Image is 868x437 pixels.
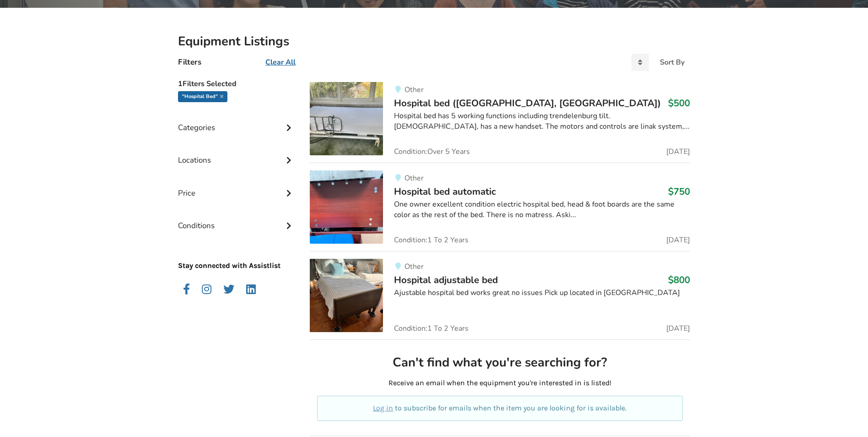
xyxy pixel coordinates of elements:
div: Categories [178,104,295,137]
span: Hospital bed automatic [394,185,496,198]
span: Condition: Over 5 Years [394,148,470,155]
div: One owner excellent condition electric hospital bed, head & foot boards are the same color as the... [394,199,690,220]
h3: $750 [668,186,690,197]
div: Hospital bed has 5 working functions including trendelenburg tilt. [DEMOGRAPHIC_DATA], has a new ... [394,111,690,132]
img: bedroom equipment-hospital bed (victoria, bc) [310,82,383,155]
span: [DATE] [666,148,690,155]
a: Log in [373,404,393,412]
h3: $800 [668,274,690,286]
a: bedroom equipment-hospital bed (victoria, bc)OtherHospital bed ([GEOGRAPHIC_DATA], [GEOGRAPHIC_DA... [310,82,690,163]
span: Other [404,262,424,272]
span: Other [404,173,424,183]
div: Sort By [660,59,685,66]
span: Hospital bed ([GEOGRAPHIC_DATA], [GEOGRAPHIC_DATA]) [394,97,661,109]
span: Other [404,85,424,95]
span: Hospital adjustable bed [394,273,498,286]
p: Stay connected with Assistlist [178,235,295,271]
div: Locations [178,137,295,169]
span: Condition: 1 To 2 Years [394,236,469,244]
h3: $500 [668,97,690,109]
h2: Can't find what you're searching for? [317,355,683,371]
a: bedroom equipment-hospital adjustable bed OtherHospital adjustable bed$800Ajustable hospital bed ... [310,251,690,339]
a: bedroom equipment-hospital bed automaticOtherHospital bed automatic$750One owner excellent condit... [310,163,690,251]
img: bedroom equipment-hospital adjustable bed [310,259,383,332]
img: bedroom equipment-hospital bed automatic [310,170,383,244]
p: Receive an email when the equipment you're interested in is listed! [317,378,683,388]
u: Clear All [265,57,296,67]
div: Ajustable hospital bed works great no issues Pick up located in [GEOGRAPHIC_DATA] [394,288,690,298]
h5: 1 Filters Selected [178,75,295,91]
p: to subscribe for emails when the item you are looking for is available. [328,403,672,414]
h4: Filters [178,57,201,67]
span: Condition: 1 To 2 Years [394,325,469,332]
span: [DATE] [666,236,690,244]
span: [DATE] [666,325,690,332]
div: "hospital bed" [178,91,227,102]
div: Price [178,170,295,202]
div: Conditions [178,202,295,235]
h2: Equipment Listings [178,33,690,49]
